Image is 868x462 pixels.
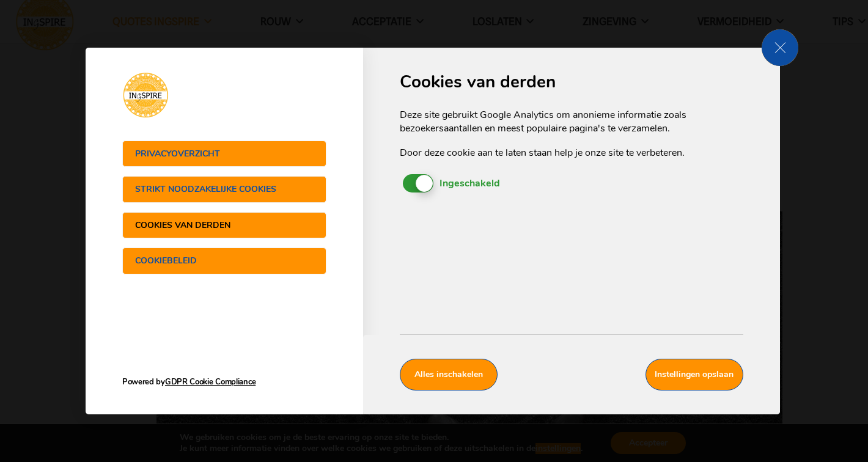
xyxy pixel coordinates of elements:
[122,248,326,274] button: Cookiebeleid
[762,29,798,66] button: Sluit AVG/GDPR cookie instellingen
[165,375,256,390] span: GDPR Cookie Compliance
[86,48,780,414] dialog: GDPR Instellingen scherm
[135,221,289,230] span: Cookies van derden
[645,359,743,391] button: Instellingen opslaan
[400,359,498,391] button: Alles inschakelen
[400,146,731,159] p: Door deze cookie aan te laten staan help je onze site te verbeteren.
[122,212,326,238] button: Cookies van derden
[440,174,500,193] span: Ingeschakeld
[122,141,326,167] button: Privacyoverzicht
[135,185,289,194] span: Strikt noodzakelijke cookies
[122,72,169,118] img: Ingspire.nl - het zingevingsplatform!
[122,362,326,402] a: Powered byGDPR Cookie Compliance
[122,176,326,202] button: Strikt noodzakelijke cookies
[400,72,743,93] span: Cookies van derden
[135,149,289,158] span: Privacyoverzicht
[135,256,289,265] span: Cookiebeleid
[400,108,731,136] p: Deze site gebruikt Google Analytics om anonieme informatie zoals bezoekersaantallen en meest popu...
